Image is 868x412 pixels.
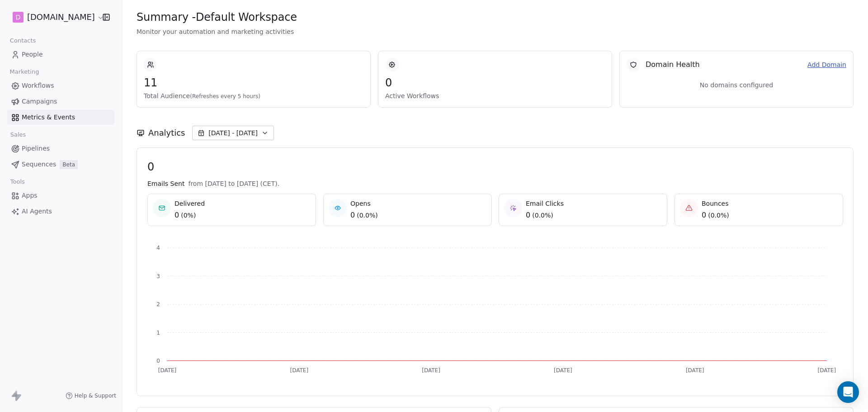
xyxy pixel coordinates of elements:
span: Workflows [22,81,54,90]
tspan: 1 [156,330,160,336]
tspan: 0 [156,358,160,364]
span: 0 [385,76,605,90]
tspan: [DATE] [158,367,177,374]
span: Domain Health [646,59,700,70]
span: Delivered [175,199,205,208]
span: D [16,13,21,22]
span: (Refreshes every 5 hours) [190,93,260,99]
span: Apps [22,191,38,200]
span: AI Agents [22,207,52,216]
div: Open Intercom Messenger [837,381,859,403]
span: 0 [702,210,706,221]
span: 0 [350,210,355,221]
span: People [22,50,43,59]
span: Sequences [22,160,56,169]
a: Pipelines [7,141,114,156]
tspan: 2 [156,301,160,308]
a: Campaigns [7,94,114,109]
span: Sales [6,128,30,142]
span: 11 [144,76,363,90]
tspan: [DATE] [422,367,440,374]
span: Total Audience [144,91,363,100]
span: Tools [6,175,28,189]
a: AI Agents [7,204,114,219]
span: Analytics [148,127,185,139]
span: ( 0.0% ) [532,211,553,220]
tspan: [DATE] [290,367,309,374]
a: Workflows [7,78,114,93]
span: Metrics & Events [22,113,75,122]
tspan: [DATE] [554,367,572,374]
span: No domains configured [700,81,773,90]
span: Active Workflows [385,91,605,100]
span: Summary - Default Workspace [137,10,297,24]
tspan: [DATE] [686,367,704,374]
button: D[DOMAIN_NAME] [11,9,96,25]
span: ( 0.0% ) [708,211,729,220]
span: Beta [60,160,78,169]
a: Apps [7,188,114,203]
span: Bounces [702,199,729,208]
span: Campaigns [22,97,57,106]
span: 0 [175,210,179,221]
span: Emails Sent [147,179,184,188]
a: SequencesBeta [7,157,114,172]
a: Metrics & Events [7,110,114,125]
tspan: [DATE] [818,367,836,374]
span: [DOMAIN_NAME] [27,11,95,23]
span: Monitor your automation and marketing activities [137,27,854,36]
span: Email Clicks [526,199,564,208]
span: Marketing [6,65,43,79]
span: Contacts [6,34,40,47]
span: 0 [147,160,843,174]
button: [DATE] - [DATE] [192,126,274,140]
span: ( 0% ) [181,211,196,220]
span: Opens [350,199,378,208]
span: 0 [526,210,530,221]
span: [DATE] - [DATE] [208,128,258,137]
tspan: 4 [156,245,160,251]
a: Help & Support [66,392,116,399]
span: from [DATE] to [DATE] (CET). [188,179,279,188]
span: Help & Support [75,392,116,399]
a: People [7,47,114,62]
span: ( 0.0% ) [357,211,378,220]
tspan: 3 [156,273,160,279]
span: Pipelines [22,144,50,153]
a: Add Domain [807,60,846,70]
